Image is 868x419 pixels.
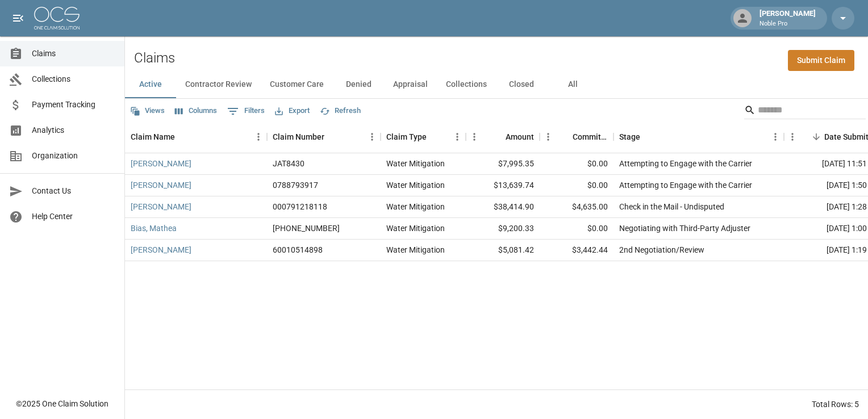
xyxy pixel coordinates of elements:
[32,48,115,60] span: Claims
[808,129,824,145] button: Sort
[540,196,614,218] div: $4,635.00
[273,244,323,255] div: 60010514898
[788,50,854,71] a: Submit Claim
[427,129,443,145] button: Sort
[16,398,108,409] div: © 2025 One Claim Solution
[32,124,115,136] span: Analytics
[619,244,704,255] div: 2nd Negotiation/Review
[131,244,191,255] a: [PERSON_NAME]
[449,128,466,145] button: Menu
[34,7,80,30] img: ocs-logo-white-transparent.png
[540,121,614,153] div: Committed Amount
[466,128,483,145] button: Menu
[466,175,540,196] div: $13,639.74
[131,179,191,191] a: [PERSON_NAME]
[496,71,547,98] button: Closed
[267,121,381,153] div: Claim Number
[131,158,191,169] a: [PERSON_NAME]
[384,71,437,98] button: Appraisal
[261,71,333,98] button: Customer Care
[619,201,724,212] div: Check in the Mail - Undisputed
[744,101,866,121] div: Search
[755,8,820,28] div: [PERSON_NAME]
[125,121,267,153] div: Claim Name
[32,185,115,197] span: Contact Us
[131,223,177,234] a: Bias, Mathea
[640,129,656,145] button: Sort
[224,102,268,120] button: Show filters
[386,223,445,234] div: Water Mitigation
[619,121,640,153] div: Stage
[273,223,340,234] div: 01-008-717909
[540,128,557,145] button: Menu
[364,128,381,145] button: Menu
[619,158,752,169] div: Attempting to Engage with the Carrier
[557,129,573,145] button: Sort
[812,399,859,410] div: Total Rows: 5
[273,201,327,212] div: 000791218118
[573,121,608,153] div: Committed Amount
[466,121,540,153] div: Amount
[437,71,496,98] button: Collections
[175,129,191,145] button: Sort
[317,102,364,120] button: Refresh
[32,150,115,162] span: Organization
[466,196,540,218] div: $38,414.90
[32,73,115,85] span: Collections
[134,50,175,66] h2: Claims
[176,71,261,98] button: Contractor Review
[125,71,868,98] div: dynamic tabs
[466,240,540,261] div: $5,081.42
[273,158,304,169] div: JAT8430
[540,218,614,240] div: $0.00
[32,211,115,223] span: Help Center
[506,121,534,153] div: Amount
[386,201,445,212] div: Water Mitigation
[32,99,115,111] span: Payment Tracking
[540,240,614,261] div: $3,442.44
[490,129,506,145] button: Sort
[386,244,445,255] div: Water Mitigation
[466,218,540,240] div: $9,200.33
[272,102,312,120] button: Export
[333,71,384,98] button: Denied
[250,128,267,145] button: Menu
[386,158,445,169] div: Water Mitigation
[540,153,614,175] div: $0.00
[540,175,614,196] div: $0.00
[381,121,466,153] div: Claim Type
[759,19,816,29] p: Noble Pro
[614,121,784,153] div: Stage
[386,121,427,153] div: Claim Type
[547,71,598,98] button: All
[172,102,220,120] button: Select columns
[273,179,318,191] div: 0788793917
[386,179,445,191] div: Water Mitigation
[131,121,175,153] div: Claim Name
[131,201,191,212] a: [PERSON_NAME]
[767,128,784,145] button: Menu
[324,129,340,145] button: Sort
[466,153,540,175] div: $7,995.35
[273,121,324,153] div: Claim Number
[7,7,30,30] button: open drawer
[127,102,168,120] button: Views
[125,71,176,98] button: Active
[619,223,750,234] div: Negotiating with Third-Party Adjuster
[784,128,801,145] button: Menu
[619,179,752,191] div: Attempting to Engage with the Carrier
